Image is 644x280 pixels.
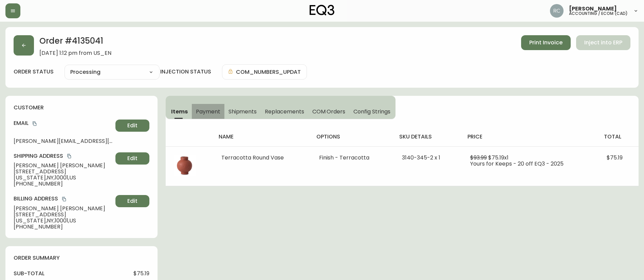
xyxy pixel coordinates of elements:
[221,154,284,161] span: Terracotta Round Vase
[310,5,335,16] img: logo
[14,138,113,144] span: [PERSON_NAME][EMAIL_ADDRESS][DOMAIN_NAME]
[115,120,149,132] button: Edit
[127,122,137,129] span: Edit
[14,175,113,181] span: [US_STATE] , NY , 10001 , US
[353,108,390,115] span: Config Strings
[550,4,564,18] img: f4ba4e02bd060be8f1386e3ca455bd0e
[160,68,211,76] h4: injection status
[14,104,149,111] h4: customer
[39,35,111,50] h2: Order # 4135041
[14,120,113,127] h4: Email
[470,154,487,161] span: $93.99
[569,12,628,16] h5: accounting / ecom (cad)
[402,154,440,161] span: 3140-345-2 x 1
[312,108,346,115] span: COM Orders
[316,133,388,141] h4: options
[31,120,38,127] button: copy
[61,196,68,202] button: copy
[115,152,149,165] button: Edit
[14,169,113,175] span: [STREET_ADDRESS]
[14,163,113,169] span: [PERSON_NAME] [PERSON_NAME]
[174,155,196,176] img: 6cab127a-87a8-426d-b013-a808d5d90c70.jpg
[604,133,633,141] h4: total
[529,39,563,46] span: Print Invoice
[115,195,149,207] button: Edit
[66,153,73,159] button: copy
[219,133,306,141] h4: name
[319,155,386,161] li: Finish - Terracotta
[14,254,149,262] h4: order summary
[470,160,564,168] span: Yours for Keeps - 20 off EQ3 - 2025
[171,108,188,115] span: Items
[265,108,304,115] span: Replacements
[39,50,111,56] span: [DATE] 1:12 pm from US_EN
[228,108,257,115] span: Shipments
[14,270,44,277] h4: sub-total
[14,195,113,202] h4: Billing Address
[521,35,571,50] button: Print Invoice
[607,154,623,161] span: $75.19
[14,68,54,76] label: order status
[14,224,113,230] span: [PHONE_NUMBER]
[14,181,113,187] span: [PHONE_NUMBER]
[133,271,149,277] span: $75.19
[14,206,113,212] span: [PERSON_NAME] [PERSON_NAME]
[14,152,113,160] h4: Shipping Address
[127,155,137,162] span: Edit
[14,218,113,224] span: [US_STATE] , NY , 10001 , US
[467,133,593,141] h4: price
[399,133,456,141] h4: sku details
[196,108,220,115] span: Payment
[127,197,137,205] span: Edit
[14,212,113,218] span: [STREET_ADDRESS]
[569,6,617,12] span: [PERSON_NAME]
[488,154,509,161] span: $75.19 x 1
